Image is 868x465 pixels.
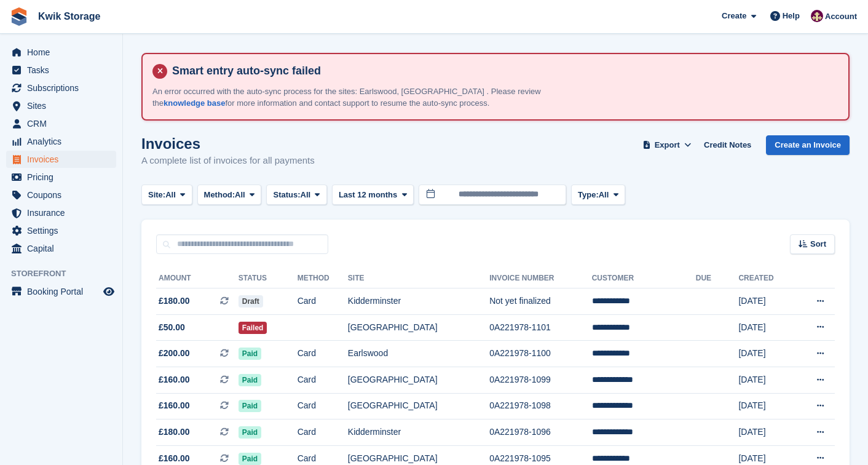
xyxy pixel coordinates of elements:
p: A complete list of invoices for all payments [141,154,315,168]
span: Account [825,10,857,23]
span: Paid [239,348,261,360]
span: Pricing [27,169,101,186]
a: menu [6,133,116,150]
button: Site: All [141,185,192,205]
td: [GEOGRAPHIC_DATA] [348,314,489,341]
span: All [235,189,245,201]
span: All [599,189,609,201]
span: Method: [204,189,235,201]
a: Credit Notes [699,135,756,156]
a: menu [6,115,116,132]
a: knowledge base [164,98,225,108]
th: Due [696,269,739,288]
th: Method [298,269,348,288]
span: Storefront [11,268,122,280]
a: Create an Invoice [766,135,850,156]
span: Invoices [27,151,101,168]
th: Amount [156,269,239,288]
td: 0A221978-1098 [489,393,592,419]
th: Site [348,269,489,288]
button: Last 12 months [332,185,414,205]
a: Kwik Storage [33,6,105,26]
span: Export [655,139,680,151]
span: Create [722,10,746,22]
img: ellie tragonette [811,10,823,22]
span: Type: [578,189,599,201]
h4: Smart entry auto-sync failed [167,64,838,78]
a: menu [6,62,116,79]
span: Site: [148,189,165,201]
td: [GEOGRAPHIC_DATA] [348,367,489,393]
a: menu [6,151,116,168]
td: Card [298,288,348,315]
span: £160.00 [159,373,190,386]
td: [DATE] [738,393,794,419]
img: stora-icon-8386f47178a22dfd0bd8f6a31ec36ba5ce8667c1dd55bd0f319d3a0aa187defe.svg [10,7,28,26]
td: [DATE] [738,367,794,393]
button: Type: All [571,185,625,205]
a: menu [6,186,116,204]
th: Created [738,269,794,288]
td: [DATE] [738,314,794,341]
span: £160.00 [159,399,190,412]
span: £180.00 [159,426,190,439]
button: Export [640,135,694,156]
th: Customer [592,269,696,288]
td: Card [298,341,348,367]
th: Invoice Number [489,269,592,288]
button: Status: All [266,185,326,205]
h1: Invoices [141,135,315,152]
td: [DATE] [738,341,794,367]
a: menu [6,169,116,186]
span: Home [27,44,101,61]
span: Subscriptions [27,79,101,97]
span: Failed [239,322,267,334]
a: menu [6,97,116,114]
td: Card [298,367,348,393]
td: 0A221978-1099 [489,367,592,393]
span: Paid [239,453,261,465]
a: menu [6,222,116,239]
span: Booking Portal [27,283,101,300]
span: £180.00 [159,295,190,308]
a: menu [6,240,116,257]
span: Sort [810,238,826,250]
td: 0A221978-1101 [489,314,592,341]
span: Paid [239,426,261,439]
span: Settings [27,222,101,239]
td: [DATE] [738,419,794,446]
span: All [165,189,176,201]
a: menu [6,283,116,300]
td: 0A221978-1096 [489,419,592,446]
a: Preview store [101,284,116,299]
span: Coupons [27,186,101,204]
span: £160.00 [159,452,190,465]
span: £200.00 [159,347,190,360]
td: Kidderminster [348,288,489,315]
span: Status: [273,189,300,201]
td: [DATE] [738,288,794,315]
td: [GEOGRAPHIC_DATA] [348,393,489,419]
span: CRM [27,115,101,132]
td: Not yet finalized [489,288,592,315]
a: menu [6,79,116,97]
span: All [301,189,311,201]
span: Last 12 months [339,189,397,201]
a: menu [6,204,116,221]
span: £50.00 [159,321,185,334]
a: menu [6,44,116,61]
p: An error occurred with the auto-sync process for the sites: Earlswood, [GEOGRAPHIC_DATA] . Please... [152,85,583,109]
span: Tasks [27,62,101,79]
span: Analytics [27,133,101,150]
span: Paid [239,374,261,386]
td: Card [298,393,348,419]
button: Method: All [197,185,262,205]
td: Earlswood [348,341,489,367]
span: Draft [239,295,263,308]
span: Sites [27,97,101,114]
span: Insurance [27,204,101,221]
span: Paid [239,400,261,412]
td: 0A221978-1100 [489,341,592,367]
span: Capital [27,240,101,257]
td: Card [298,419,348,446]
